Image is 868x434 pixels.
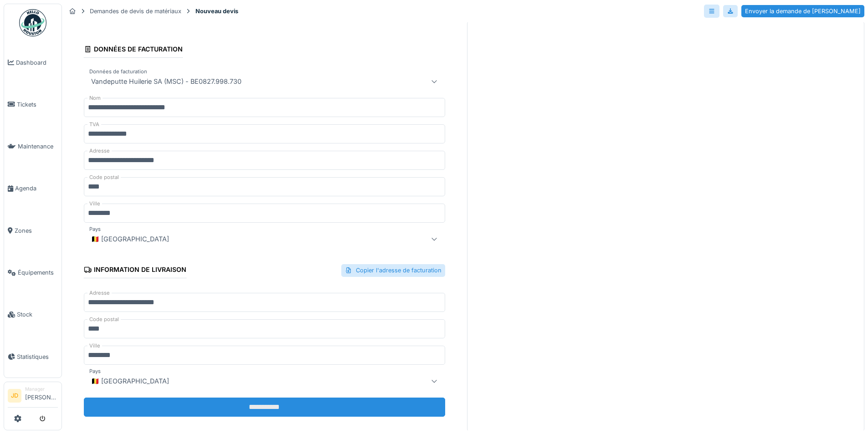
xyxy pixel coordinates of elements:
label: Pays [87,368,103,375]
a: Tickets [4,83,62,125]
span: Maintenance [18,142,58,151]
li: [PERSON_NAME] [25,386,58,405]
span: Zones [15,226,58,235]
a: Zones [4,209,62,251]
a: Agenda [4,168,62,209]
a: Stock [4,294,62,336]
span: Équipements [18,268,58,277]
a: JD Manager[PERSON_NAME] [8,386,58,408]
a: Maintenance [4,126,62,168]
div: Vandeputte Huilerie SA (MSC) - BE0827.998.730 [87,76,245,87]
a: Statistiques [4,336,62,378]
label: Ville [87,342,102,350]
span: Agenda [15,184,58,193]
label: Pays [87,225,103,233]
label: Adresse [87,147,112,155]
span: Dashboard [16,58,58,67]
label: Ville [87,200,102,208]
label: Code postal [87,174,121,181]
div: Données de facturation [84,42,183,58]
img: Badge_color-CXgf-gQk.svg [19,9,46,36]
label: Données de facturation [87,68,149,76]
label: Code postal [87,316,121,323]
div: Information de livraison [84,263,186,278]
span: Statistiques [17,352,58,361]
strong: Nouveau devis [192,7,242,15]
div: 🇧🇪 [GEOGRAPHIC_DATA] [87,234,173,245]
a: Équipements [4,251,62,293]
div: Copier l'adresse de facturation [341,264,445,276]
label: Adresse [87,289,112,297]
div: Envoyer la demande de [PERSON_NAME] [741,5,864,17]
div: Manager [25,386,58,393]
label: TVA [87,121,101,128]
div: 🇧🇪 [GEOGRAPHIC_DATA] [87,376,173,387]
li: JD [8,389,21,403]
label: Nom [87,94,103,102]
span: Tickets [17,100,58,109]
span: Stock [17,310,58,319]
a: Dashboard [4,41,62,83]
div: Demandes de devis de matériaux [90,7,181,15]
